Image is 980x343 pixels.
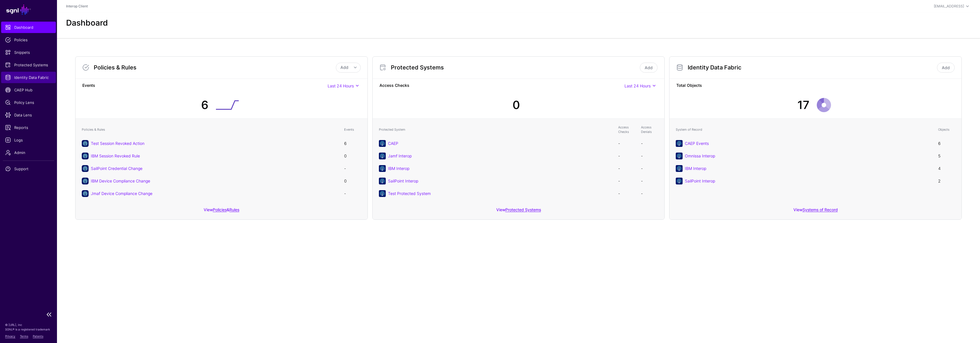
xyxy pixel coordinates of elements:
a: Add [937,63,955,73]
a: Interop Client [66,4,88,8]
a: Jamf Interop [388,153,412,158]
a: Policy Lens [1,97,56,108]
a: Reports [1,122,56,133]
div: View [373,203,665,219]
td: - [615,187,638,200]
strong: Total Objects [676,82,955,89]
span: Last 24 Hours [624,83,651,88]
img: svg+xml;base64,PHN2ZyB3aWR0aD0iNjQiIGhlaWdodD0iNjQiIHZpZXdCb3g9IjAgMCA2NCA2NCIgZmlsbD0ibm9uZSIgeG... [379,190,386,197]
a: Logs [1,134,56,146]
a: Policies [1,34,56,46]
th: System of Record [673,122,935,137]
a: Dashboard [1,22,56,33]
span: Protected Systems [5,62,52,68]
img: svg+xml;base64,PHN2ZyB3aWR0aD0iNjQiIGhlaWdodD0iNjQiIHZpZXdCb3g9IjAgMCA2NCA2NCIgZmlsbD0ibm9uZSIgeG... [379,165,386,172]
a: Policies [213,207,227,212]
td: - [615,150,638,162]
th: Events [341,122,364,137]
td: - [638,162,661,175]
span: Policies [5,37,52,43]
td: - [615,137,638,150]
img: svg+xml;base64,PHN2ZyB3aWR0aD0iNjQiIGhlaWdodD0iNjQiIHZpZXdCb3g9IjAgMCA2NCA2NCIgZmlsbD0ibm9uZSIgeG... [676,165,683,172]
td: - [638,150,661,162]
img: svg+xml;base64,PHN2ZyB3aWR0aD0iNjQiIGhlaWdodD0iNjQiIHZpZXdCb3g9IjAgMCA2NCA2NCIgZmlsbD0ibm9uZSIgeG... [379,140,386,147]
h2: Dashboard [66,18,108,28]
a: IBM Session Revoked Rule [91,153,140,158]
a: IBM Interop [685,166,706,171]
td: 0 [341,150,364,162]
td: - [615,175,638,187]
div: 0 [513,96,520,114]
a: Data Lens [1,109,56,121]
a: Test Session Revoked Action [91,141,144,146]
span: Logs [5,137,52,143]
a: Protected Systems [1,59,56,71]
a: Add [640,63,658,73]
span: Admin [5,150,52,155]
img: svg+xml;base64,PHN2ZyB3aWR0aD0iNjQiIGhlaWdodD0iNjQiIHZpZXdCb3g9IjAgMCA2NCA2NCIgZmlsbD0ibm9uZSIgeG... [379,153,386,159]
td: - [341,162,364,175]
span: Dashboard [5,24,52,30]
td: 6 [341,137,364,150]
span: Identity Data Fabric [5,75,52,80]
th: Access Checks [615,122,638,137]
a: Privacy [5,334,15,338]
div: View & [75,203,367,219]
a: Jmaf Device Compliance Change [91,191,152,196]
td: - [638,137,661,150]
img: svg+xml;base64,PHN2ZyB3aWR0aD0iNjQiIGhlaWdodD0iNjQiIHZpZXdCb3g9IjAgMCA2NCA2NCIgZmlsbD0ibm9uZSIgeG... [676,153,683,159]
td: - [638,187,661,200]
a: SailPoint Credential Change [91,166,142,171]
p: SGNL® is a registered trademark [5,327,52,332]
img: svg+xml;base64,PHN2ZyB3aWR0aD0iNjQiIGhlaWdodD0iNjQiIHZpZXdCb3g9IjAgMCA2NCA2NCIgZmlsbD0ibm9uZSIgeG... [379,178,386,184]
td: - [341,187,364,200]
span: Last 24 Hours [328,83,354,88]
img: svg+xml;base64,PHN2ZyB3aWR0aD0iNjQiIGhlaWdodD0iNjQiIHZpZXdCb3g9IjAgMCA2NCA2NCIgZmlsbD0ibm9uZSIgeG... [676,140,683,147]
a: Patents [33,334,43,338]
td: 6 [935,137,958,150]
h3: Protected Systems [391,64,639,71]
a: Snippets [1,47,56,58]
strong: Access Checks [379,82,625,89]
h3: Policies & Rules [94,64,336,71]
img: svg+xml;base64,PHN2ZyB3aWR0aD0iNjQiIGhlaWdodD0iNjQiIHZpZXdCb3g9IjAgMCA2NCA2NCIgZmlsbD0ibm9uZSIgeG... [676,178,683,184]
a: Terms [20,334,28,338]
td: - [638,175,661,187]
span: Reports [5,125,52,130]
span: CAEP Hub [5,87,52,93]
th: Access Denials [638,122,661,137]
td: 5 [935,150,958,162]
th: Protected System [376,122,616,137]
a: SailPoint Interop [685,178,715,183]
td: - [615,162,638,175]
td: 4 [935,162,958,175]
span: Data Lens [5,112,52,118]
a: CAEP Hub [1,84,56,96]
div: 6 [201,96,209,114]
p: © [URL], Inc [5,323,52,327]
a: Omnissa Interop [685,153,715,158]
a: SailPoint Interop [388,178,418,183]
span: Support [5,166,52,172]
a: Protected Systems [505,207,541,212]
strong: Events [82,82,328,89]
a: SGNL [3,3,54,16]
a: Admin [1,147,56,158]
a: IBM Device Compliance Change [91,178,150,183]
a: Rules [229,207,239,212]
div: 17 [797,96,809,114]
a: IBM Interop [388,166,409,171]
th: Objects [935,122,958,137]
th: Policies & Rules [79,122,341,137]
a: Test Protected System [388,191,431,196]
a: CAEP [388,141,398,146]
div: View [669,203,961,219]
a: CAEP Events [685,141,709,146]
h3: Identity Data Fabric [688,64,936,71]
td: 0 [341,175,364,187]
a: Systems of Record [803,207,838,212]
div: [EMAIL_ADDRESS] [934,4,964,9]
td: 2 [935,175,958,187]
span: Snippets [5,50,52,55]
a: Identity Data Fabric [1,72,56,83]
